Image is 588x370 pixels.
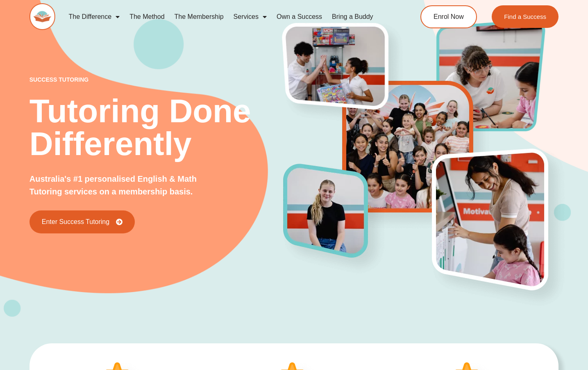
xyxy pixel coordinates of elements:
span: Find a Success [504,14,547,20]
a: The Difference [64,7,125,26]
p: Australia's #1 personalised English & Math Tutoring services on a membership basis. [30,173,215,198]
a: Bring a Buddy [327,7,378,26]
span: Enrol Now [434,14,464,20]
nav: Menu [64,7,390,26]
a: The Membership [170,7,229,26]
a: Find a Success [492,5,559,28]
span: Enter Success Tutoring [42,219,109,225]
h2: Tutoring Done Differently [30,95,284,160]
a: Enrol Now [420,5,477,28]
a: Services [229,7,272,26]
a: The Method [125,7,169,26]
a: Own a Success [272,7,327,26]
p: success tutoring [30,77,284,82]
a: Enter Success Tutoring [30,210,135,233]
